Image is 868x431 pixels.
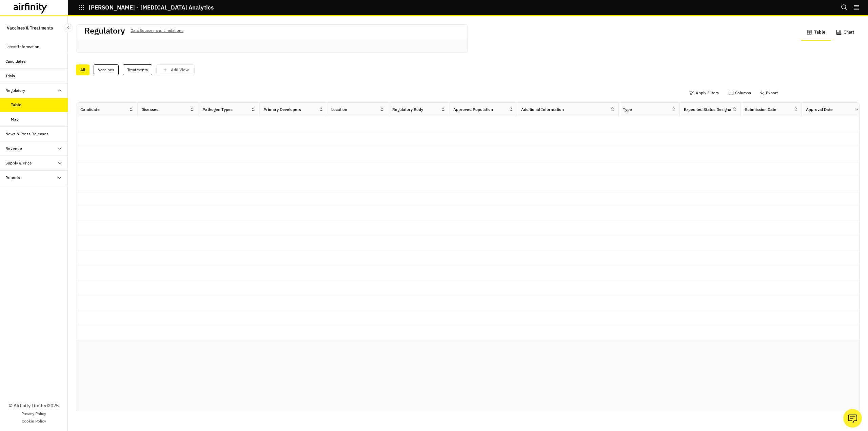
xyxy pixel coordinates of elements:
div: Map [11,116,19,122]
div: Trials [5,73,15,79]
p: Export [766,91,778,95]
div: Additional Information [521,106,564,113]
div: Reports [5,175,20,181]
a: Privacy Policy [21,411,46,417]
button: Export [759,87,778,98]
p: Vaccines & Treatments [7,22,53,34]
div: Candidate [80,106,100,113]
div: Treatments [123,64,152,75]
button: Search [841,2,848,13]
div: Vaccines [94,64,119,75]
button: save changes [156,64,195,75]
p: Add View [171,67,189,72]
button: Close Sidebar [64,23,73,32]
p: Data Sources and Limitations [131,27,183,34]
p: [PERSON_NAME] - [MEDICAL_DATA] Analytics [89,4,214,11]
div: Candidates [5,58,26,64]
button: Apply Filters [689,87,719,98]
div: Regulatory Body [392,106,423,113]
button: [PERSON_NAME] - [MEDICAL_DATA] Analytics [79,2,214,13]
h2: Regulatory [84,26,125,36]
div: News & Press Releases [5,131,48,137]
div: Expedited Status Designation [684,106,732,113]
button: Ask our analysts [843,409,862,428]
a: Cookie Policy [22,418,46,424]
p: © Airfinity Limited 2025 [9,402,59,409]
div: Submission Date [745,106,776,113]
button: Table [801,24,831,41]
div: Table [11,102,21,108]
div: Pathogen Types [202,106,233,113]
div: Primary Developers [263,106,301,113]
div: Regulatory [5,87,25,94]
button: Columns [728,87,751,98]
div: Latest Information [5,44,39,50]
div: All [76,64,90,75]
div: Approved Population [453,106,493,113]
div: Location [331,106,347,113]
div: Revenue [5,145,22,152]
div: Diseases [141,106,158,113]
div: Type [623,106,632,113]
button: Chart [831,24,860,41]
div: Supply & Price [5,160,32,166]
div: Approval Date [806,106,833,113]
